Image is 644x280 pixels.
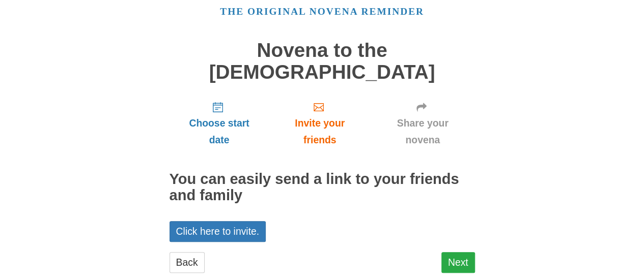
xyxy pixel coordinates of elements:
[441,252,475,273] a: Next
[170,93,269,153] a: Choose start date
[381,115,465,148] span: Share your novena
[279,115,360,148] span: Invite your friends
[170,171,475,204] h2: You can easily send a link to your friends and family
[180,115,259,148] span: Choose start date
[170,40,475,83] h1: Novena to the [DEMOGRAPHIC_DATA]
[269,93,370,153] a: Invite your friends
[170,252,205,273] a: Back
[371,93,475,153] a: Share your novena
[170,221,266,242] a: Click here to invite.
[220,6,424,17] a: The original novena reminder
